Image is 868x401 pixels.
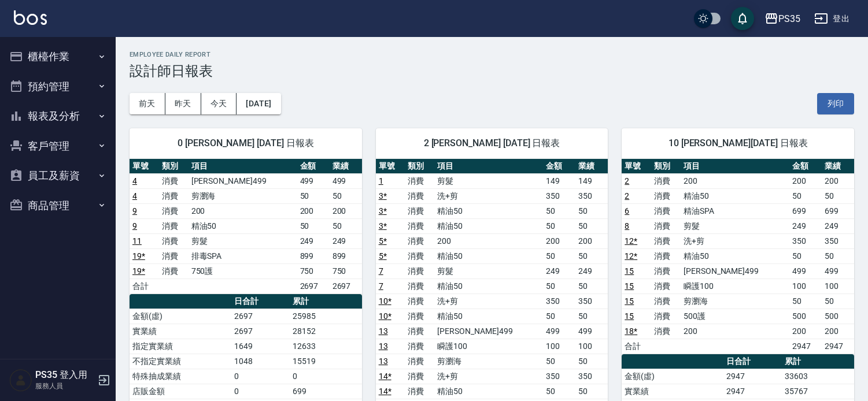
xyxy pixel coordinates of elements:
td: [PERSON_NAME]499 [681,263,789,279]
td: 200 [789,324,822,339]
th: 金額 [297,159,330,174]
td: 精油50 [681,188,789,203]
td: 200 [681,173,789,188]
td: 精油50 [434,384,543,399]
td: 200 [434,233,543,248]
td: 50 [543,309,575,324]
td: 消費 [159,263,189,279]
td: 消費 [405,203,434,218]
td: 消費 [405,173,434,188]
td: 200 [575,233,608,248]
td: 249 [330,233,362,248]
button: 今天 [201,93,237,114]
td: 499 [297,173,330,188]
td: 50 [543,218,575,233]
td: 499 [789,263,822,279]
td: 350 [822,233,854,248]
td: 50 [789,294,822,309]
td: 200 [822,173,854,188]
h5: PS35 登入用 [35,369,94,381]
a: 15 [625,281,634,291]
td: 28152 [290,324,362,339]
td: 50 [789,248,822,263]
a: 2 [625,176,629,185]
td: 50 [543,384,575,399]
td: 25985 [290,309,362,324]
th: 項目 [434,159,543,174]
td: 15519 [290,354,362,369]
td: 剪髮 [434,263,543,279]
td: 消費 [405,294,434,309]
td: 店販金額 [130,384,231,399]
td: [PERSON_NAME]499 [189,173,297,188]
td: 洗+剪 [434,294,543,309]
td: 消費 [159,173,189,188]
th: 累計 [782,354,854,369]
td: 499 [543,324,575,339]
td: 33603 [782,369,854,384]
td: 0 [231,384,290,399]
td: 消費 [651,248,681,263]
table: a dense table [130,159,362,294]
td: 149 [575,173,608,188]
th: 單號 [130,159,159,174]
td: 200 [189,203,297,218]
button: 預約管理 [5,72,111,102]
td: 特殊抽成業績 [130,369,231,384]
td: 500護 [681,309,789,324]
td: 149 [543,173,575,188]
a: 15 [625,266,634,276]
td: 消費 [159,188,189,203]
p: 服務人員 [35,381,94,391]
td: 0 [290,369,362,384]
a: 2 [625,191,629,200]
td: 50 [822,248,854,263]
td: 消費 [405,354,434,369]
td: 消費 [651,309,681,324]
td: 200 [789,173,822,188]
td: 瞬護100 [434,339,543,354]
td: 499 [575,324,608,339]
td: 500 [789,309,822,324]
td: 350 [789,233,822,248]
td: 50 [330,188,362,203]
td: 消費 [651,263,681,279]
td: 剪髮 [189,233,297,248]
span: 2 [PERSON_NAME] [DATE] 日報表 [390,138,594,149]
td: 金額(虛) [130,309,231,324]
td: 精油SPA [681,203,789,218]
td: 消費 [405,188,434,203]
td: 249 [575,263,608,279]
td: 消費 [651,279,681,294]
th: 業績 [575,159,608,174]
td: 消費 [405,233,434,248]
button: 登出 [810,8,854,29]
th: 類別 [405,159,434,174]
a: 7 [379,281,383,291]
td: 50 [330,218,362,233]
td: 200 [297,203,330,218]
td: 1048 [231,354,290,369]
td: 699 [290,384,362,399]
td: 指定實業績 [130,339,231,354]
span: 10 [PERSON_NAME][DATE] 日報表 [636,138,840,149]
td: 1649 [231,339,290,354]
a: 11 [132,236,142,246]
td: 50 [543,203,575,218]
th: 單號 [376,159,405,174]
td: 消費 [405,248,434,263]
td: 消費 [651,173,681,188]
td: 699 [789,203,822,218]
td: 750 [330,263,362,279]
button: 櫃檯作業 [5,42,111,72]
th: 金額 [789,159,822,174]
th: 累計 [290,294,362,309]
td: 實業績 [622,384,723,399]
td: 消費 [651,324,681,339]
td: 精油50 [434,248,543,263]
a: 7 [379,266,383,276]
td: 249 [297,233,330,248]
th: 類別 [159,159,189,174]
td: 消費 [405,339,434,354]
td: 消費 [405,218,434,233]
